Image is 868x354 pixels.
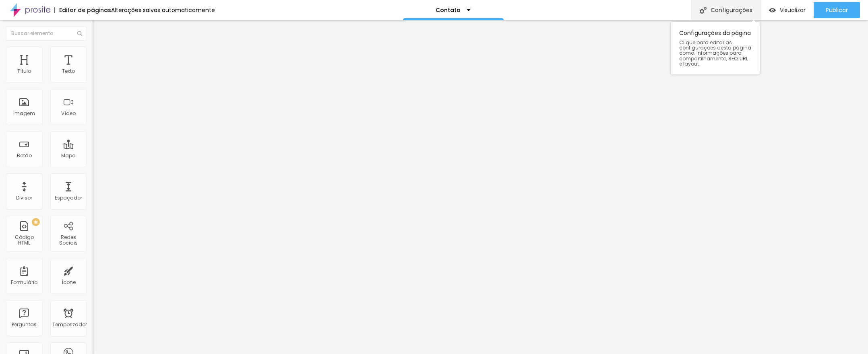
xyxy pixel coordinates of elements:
[15,234,34,246] font: Código HTML
[13,110,35,117] font: Imagem
[61,152,76,159] font: Mapa
[11,279,37,286] font: Formulário
[780,6,806,14] font: Visualizar
[17,68,31,74] font: Título
[59,6,111,14] font: Editor de páginas
[93,20,868,354] iframe: Editor
[814,2,860,18] button: Publicar
[711,6,752,14] font: Configurações
[761,2,814,18] button: Visualizar
[679,29,751,37] font: Configurações da página
[59,234,78,246] font: Redes Sociais
[436,6,461,14] font: Contato
[6,26,87,41] input: Buscar elemento
[52,321,87,328] font: Temporizador
[679,39,751,67] font: Clique para editar as configurações desta página como: Informações para compartilhamento, SEO, UR...
[55,194,82,201] font: Espaçador
[17,152,32,159] font: Botão
[826,6,848,14] font: Publicar
[62,279,76,286] font: Ícone
[16,194,32,201] font: Divisor
[12,321,37,328] font: Perguntas
[62,68,75,74] font: Texto
[77,31,82,36] img: Ícone
[61,110,76,117] font: Vídeo
[111,6,215,14] font: Alterações salvas automaticamente
[700,7,707,14] img: Ícone
[769,7,776,14] img: view-1.svg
